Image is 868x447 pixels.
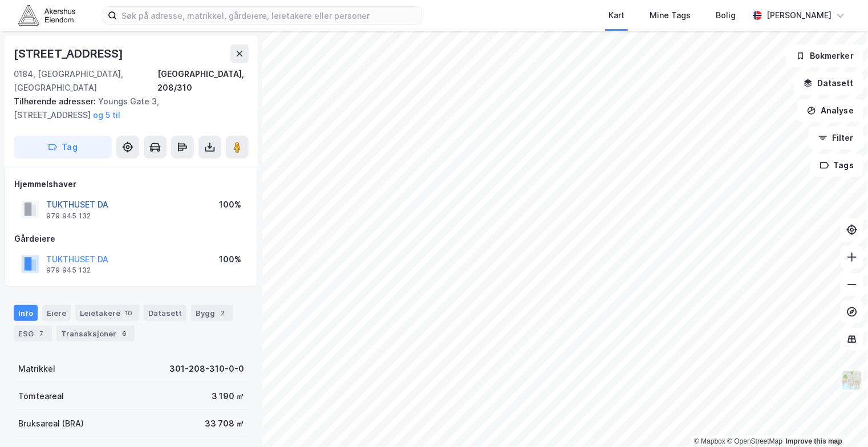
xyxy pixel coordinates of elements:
[144,305,186,321] div: Datasett
[609,9,624,22] div: Kart
[14,67,158,95] div: 0184, [GEOGRAPHIC_DATA], [GEOGRAPHIC_DATA]
[694,437,725,445] a: Mapbox
[36,328,47,339] div: 7
[14,96,98,106] span: Tilhørende adresser:
[797,99,863,122] button: Analyse
[119,328,130,339] div: 6
[786,44,863,67] button: Bokmerker
[14,95,240,122] div: Youngs Gate 3, [STREET_ADDRESS]
[794,72,863,95] button: Datasett
[42,305,71,321] div: Eiere
[191,305,233,321] div: Bygg
[727,437,782,445] a: OpenStreetMap
[810,154,863,177] button: Tags
[205,417,244,430] div: 33 708 ㎡
[811,392,868,447] iframe: Chat Widget
[786,437,842,445] a: Improve this map
[766,9,832,22] div: [PERSON_NAME]
[46,212,91,221] div: 979 945 132
[56,326,135,342] div: Transaksjoner
[811,392,868,447] div: Kontrollprogram for chat
[117,7,421,24] input: Søk på adresse, matrikkel, gårdeiere, leietakere eller personer
[650,9,691,22] div: Mine Tags
[212,389,244,403] div: 3 190 ㎡
[123,307,135,319] div: 10
[18,362,55,376] div: Matrikkel
[14,326,52,342] div: ESG
[809,127,863,149] button: Filter
[158,67,249,95] div: [GEOGRAPHIC_DATA], 208/310
[841,369,863,391] img: Z
[18,5,75,25] img: akershus-eiendom-logo.9091f326c980b4bce74ccdd9f866810c.svg
[14,305,38,321] div: Info
[75,305,139,321] div: Leietakere
[716,9,736,22] div: Bolig
[14,232,248,246] div: Gårdeiere
[14,136,112,159] button: Tag
[46,266,91,275] div: 979 945 132
[14,44,125,63] div: [STREET_ADDRESS]
[217,307,229,319] div: 2
[219,198,241,212] div: 100%
[169,362,244,376] div: 301-208-310-0-0
[219,253,241,266] div: 100%
[18,417,84,430] div: Bruksareal (BRA)
[14,177,248,191] div: Hjemmelshaver
[18,389,64,403] div: Tomteareal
